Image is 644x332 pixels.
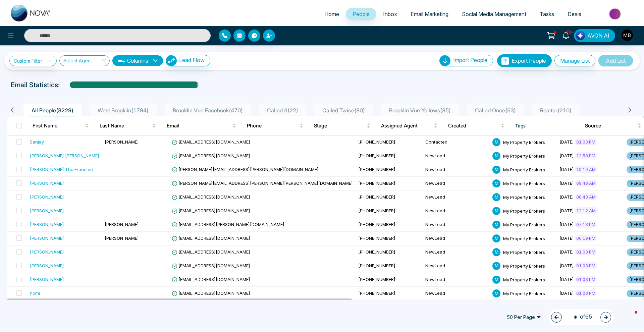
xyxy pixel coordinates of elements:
[166,55,177,66] img: Lead Flow
[559,167,574,172] span: [DATE]
[346,8,376,20] a: People
[503,235,545,241] span: My Property Brokers
[172,249,250,255] span: [EMAIL_ADDRESS][DOMAIN_NAME]
[492,248,500,256] span: M
[30,139,44,145] div: Sanjay
[381,122,432,130] span: Assigned Agent
[423,273,490,287] td: NewLead
[29,107,76,114] span: All People ( 3229 )
[309,116,376,135] th: Stage
[492,179,500,187] span: M
[492,289,500,297] span: M
[95,107,151,114] span: West Brooklin ( 1794 )
[561,8,588,20] a: Deals
[591,6,640,21] img: Market-place.gif
[30,248,64,255] div: [PERSON_NAME]
[510,116,580,135] th: Tags
[503,139,545,145] span: My Property Brokers
[358,194,395,200] span: [PHONE_NUMBER]
[30,180,64,186] div: [PERSON_NAME]
[559,222,574,227] span: [DATE]
[105,139,139,145] span: [PERSON_NAME]
[622,30,633,41] img: User Avatar
[575,221,597,228] span: 07:13 PM
[559,139,574,145] span: [DATE]
[540,11,554,17] span: Tasks
[358,139,395,145] span: [PHONE_NUMBER]
[112,55,163,66] button: Columnsdown
[172,180,353,186] span: [PERSON_NAME][EMAIL_ADDRESS][PERSON_NAME][PERSON_NAME][DOMAIN_NAME]
[423,190,490,204] td: NewLead
[423,218,490,232] td: NewLead
[376,8,404,20] a: Inbox
[570,313,592,322] span: of 65
[559,249,574,255] span: [DATE]
[492,166,500,174] span: M
[559,290,574,296] span: [DATE]
[559,180,574,186] span: [DATE]
[172,194,250,200] span: [EMAIL_ADDRESS][DOMAIN_NAME]
[358,277,395,282] span: [PHONE_NUMBER]
[172,235,250,241] span: [EMAIL_ADDRESS][DOMAIN_NAME]
[314,122,365,130] span: Stage
[404,8,455,20] a: Email Marketing
[423,245,490,259] td: NewLead
[163,55,210,66] a: Lead FlowLead Flow
[575,276,597,283] span: 01:03 PM
[423,177,490,190] td: NewLead
[492,138,500,146] span: M
[411,11,448,17] span: Email Marketing
[27,116,94,135] th: First Name
[566,29,572,35] span: 10+
[167,122,231,130] span: Email
[30,152,99,159] div: [PERSON_NAME] [PERSON_NAME]
[502,312,546,323] span: 50 Per Page
[576,31,585,40] img: Lead Flow
[358,208,395,213] span: [PHONE_NUMBER]
[172,290,250,296] span: [EMAIL_ADDRESS][DOMAIN_NAME]
[537,107,574,114] span: Realtor ( 210 )
[472,107,519,114] span: Called Once ( 63 )
[9,56,57,66] a: Custom Filter
[241,116,309,135] th: Phone
[503,222,545,227] span: My Property Brokers
[179,57,205,63] span: Lead Flow
[33,122,84,130] span: First Name
[353,11,370,17] span: People
[512,57,546,64] span: Export People
[575,290,597,296] span: 01:03 PM
[172,277,250,282] span: [EMAIL_ADDRESS][DOMAIN_NAME]
[559,235,574,241] span: [DATE]
[621,309,637,325] iframe: Intercom live chat
[492,262,500,270] span: M
[172,222,284,227] span: [EMAIL_ADDRESS][PERSON_NAME][DOMAIN_NAME]
[423,149,490,163] td: NewLead
[324,11,339,17] span: Home
[172,139,250,145] span: [EMAIL_ADDRESS][DOMAIN_NAME]
[492,152,500,160] span: M
[172,208,250,213] span: [EMAIL_ADDRESS][DOMAIN_NAME]
[172,153,250,158] span: [EMAIL_ADDRESS][DOMAIN_NAME]
[11,80,60,90] p: Email Statistics:
[30,262,64,269] div: [PERSON_NAME]
[30,276,64,283] div: [PERSON_NAME]
[358,263,395,268] span: [PHONE_NUMBER]
[30,221,64,228] div: [PERSON_NAME]
[575,248,597,255] span: 01:03 PM
[575,180,597,186] span: 09:48 AM
[575,235,597,241] span: 06:19 PM
[105,222,139,227] span: [PERSON_NAME]
[423,259,490,273] td: NewLead
[30,166,93,173] div: [PERSON_NAME] The Frenchie
[423,287,490,300] td: NewLead
[559,263,574,268] span: [DATE]
[554,55,595,66] button: Manage List
[455,8,533,20] a: Social Media Management
[503,263,545,268] span: My Property Brokers
[423,204,490,218] td: NewLead
[383,11,397,17] span: Inbox
[575,152,597,159] span: 12:58 PM
[358,235,395,241] span: [PHONE_NUMBER]
[448,122,499,130] span: Created
[575,207,597,214] span: 12:12 AM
